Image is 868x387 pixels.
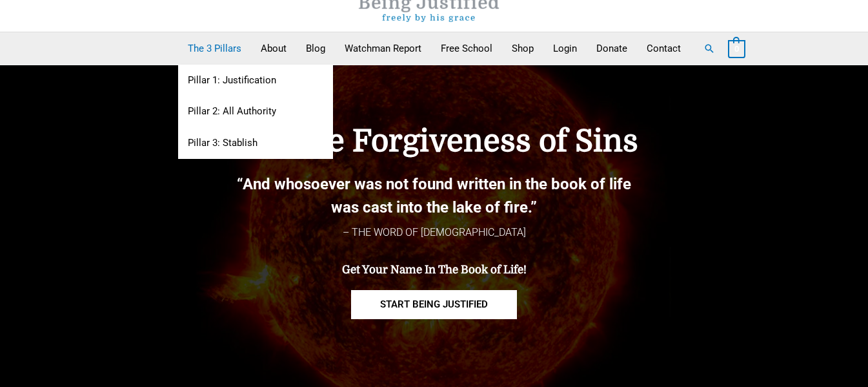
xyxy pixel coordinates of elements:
a: Watchman Report [335,32,431,65]
span: START BEING JUSTIFIED [380,300,488,309]
a: Donate [587,32,637,65]
b: “And whosoever was not found written in the book of life was cast into the lake of fire.” [237,175,631,216]
a: The 3 Pillars [178,32,251,65]
span: 0 [734,44,739,54]
a: Blog [296,32,335,65]
h4: Get Your Name In The Book of Life! [163,264,705,277]
a: View Shopping Cart, empty [728,43,745,54]
a: Pillar 2: All Authority [178,96,333,128]
a: Search button [703,43,715,54]
a: START BEING JUSTIFIED [351,290,517,319]
a: About [251,32,296,65]
h4: Receive Forgiveness of Sins [163,123,705,160]
a: Login [543,32,587,65]
a: Pillar 1: Justification [178,65,333,96]
a: Pillar 3: Stablish [178,128,333,160]
nav: Primary Site Navigation [178,32,691,65]
a: Free School [431,32,502,65]
span: – THE WORD OF [DEMOGRAPHIC_DATA] [343,226,526,238]
a: Contact [637,32,691,65]
a: Shop [502,32,543,65]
